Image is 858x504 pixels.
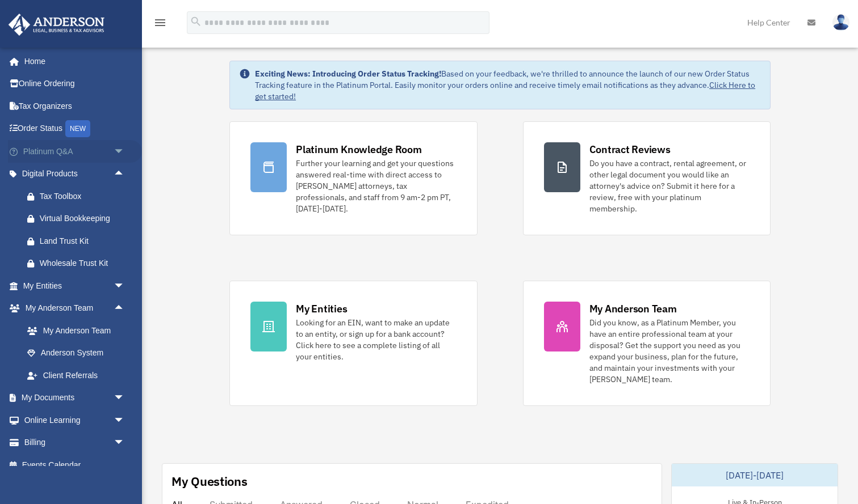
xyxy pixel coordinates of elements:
div: [DATE]-[DATE] [672,464,838,486]
div: Wholesale Trust Kit [40,256,128,270]
img: Anderson Advisors Platinum Portal [5,14,108,36]
a: My Anderson Team Did you know, as a Platinum Member, you have an entire professional team at your... [523,281,771,406]
a: Contract Reviews Do you have a contract, rental agreement, or other legal document you would like... [523,121,771,235]
span: arrow_drop_down [114,387,136,410]
span: arrow_drop_up [114,163,136,186]
a: Wholesale Trust Kit [16,252,142,275]
a: My Entitiesarrow_drop_down [8,274,142,297]
a: Online Learningarrow_drop_down [8,409,142,431]
div: Looking for an EIN, want to make an update to an entity, or sign up for a bank account? Click her... [296,317,456,362]
div: Did you know, as a Platinum Member, you have an entire professional team at your disposal? Get th... [589,317,750,385]
a: Digital Productsarrow_drop_up [8,163,142,185]
a: Events Calendar [8,454,142,476]
div: My Entities [296,302,347,316]
a: Land Trust Kit [16,230,142,252]
div: My Anderson Team [589,302,677,316]
a: Online Ordering [8,73,142,95]
img: User Pic [832,14,849,31]
span: arrow_drop_down [114,274,136,298]
a: Tax Toolbox [16,185,142,207]
a: My Entities Looking for an EIN, want to make an update to an entity, or sign up for a bank accoun... [229,281,477,406]
a: Platinum Q&Aarrow_drop_down [8,140,142,163]
div: Platinum Knowledge Room [296,142,422,156]
a: Client Referrals [16,364,142,387]
div: Do you have a contract, rental agreement, or other legal document you would like an attorney's ad... [589,158,750,214]
a: My Anderson Team [16,319,142,342]
a: My Documentsarrow_drop_down [8,387,142,409]
a: My Anderson Teamarrow_drop_up [8,297,142,320]
strong: Exciting News: Introducing Order Status Tracking! [255,69,441,79]
div: Based on your feedback, we're thrilled to announce the launch of our new Order Status Tracking fe... [255,68,761,102]
div: NEW [65,120,90,137]
div: My Questions [171,473,248,490]
a: Virtual Bookkeeping [16,207,142,230]
i: search [190,15,202,28]
a: Anderson System [16,342,142,365]
a: menu [153,20,167,29]
span: arrow_drop_down [114,409,136,432]
div: Contract Reviews [589,142,671,156]
a: Home [8,50,136,73]
div: Land Trust Kit [40,234,128,248]
i: menu [153,16,167,29]
div: Virtual Bookkeeping [40,211,128,226]
span: arrow_drop_down [114,140,136,163]
a: Billingarrow_drop_down [8,431,142,454]
span: arrow_drop_up [114,297,136,320]
div: Tax Toolbox [40,189,128,204]
a: Click Here to get started! [255,80,755,101]
span: arrow_drop_down [114,431,136,455]
div: Further your learning and get your questions answered real-time with direct access to [PERSON_NAM... [296,158,456,214]
a: Order StatusNEW [8,117,142,141]
a: Tax Organizers [8,95,142,117]
a: Platinum Knowledge Room Further your learning and get your questions answered real-time with dire... [229,121,477,235]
